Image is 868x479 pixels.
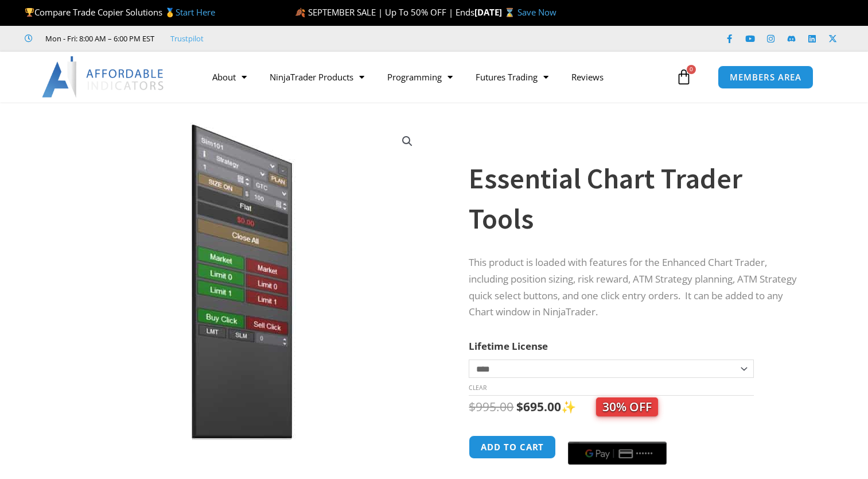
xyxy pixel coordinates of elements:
[560,64,615,90] a: Reviews
[469,254,804,321] p: This product is loaded with features for the Enhanced Chart Trader, including position sizing, ri...
[376,64,464,90] a: Programming
[464,64,560,90] a: Futures Trading
[176,6,215,18] a: Start Here
[469,159,804,239] h1: Essential Chart Trader Tools
[730,73,801,82] span: MEMBERS AREA
[25,6,215,18] span: Compare Trade Copier Solutions 🥇
[469,399,476,415] span: $
[42,56,165,98] img: LogoAI | Affordable Indicators – NinjaTrader
[42,32,154,45] span: Mon - Fri: 8:00 AM – 6:00 PM EST
[57,122,426,440] img: Essential Chart Trader Tools
[397,131,418,152] a: View full-screen image gallery
[566,434,669,435] iframe: Secure payment input frame
[659,60,709,94] a: 0
[718,65,813,89] a: MEMBERS AREA
[469,435,556,459] button: Add to cart
[469,339,548,353] label: Lifetime License
[516,399,561,415] bdi: 695.00
[201,64,258,90] a: About
[258,64,376,90] a: NinjaTrader Products
[170,32,204,45] a: Trustpilot
[474,6,517,18] strong: [DATE] ⌛
[517,6,556,18] a: Save Now
[687,65,696,74] span: 0
[596,397,658,416] span: 30% OFF
[561,399,658,415] span: ✨
[636,450,653,458] text: ••••••
[469,384,486,392] a: Clear options
[295,6,474,18] span: 🍂 SEPTEMBER SALE | Up To 50% OFF | Ends
[568,442,667,465] button: Buy with GPay
[25,8,34,17] img: 🏆
[469,399,513,415] bdi: 995.00
[201,64,673,90] nav: Menu
[516,399,523,415] span: $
